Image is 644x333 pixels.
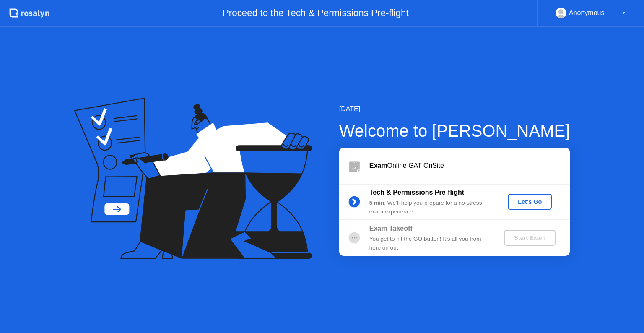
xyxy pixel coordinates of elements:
div: [DATE] [339,104,570,114]
div: ▼ [622,8,626,18]
div: You get to hit the GO button! It’s all you from here on out [369,235,490,252]
b: Exam [369,162,387,169]
b: Exam Takeoff [369,225,413,232]
div: Let's Go [511,198,548,205]
div: Anonymous [569,8,605,18]
div: Online GAT OnSite [369,161,570,171]
button: Start Exam [504,230,556,246]
button: Let's Go [508,194,552,210]
div: : We’ll help you prepare for a no-stress exam experience [369,199,490,216]
div: Welcome to [PERSON_NAME] [339,118,570,143]
b: Tech & Permissions Pre-flight [369,189,464,196]
div: Start Exam [507,234,552,241]
b: 5 min [369,200,384,206]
